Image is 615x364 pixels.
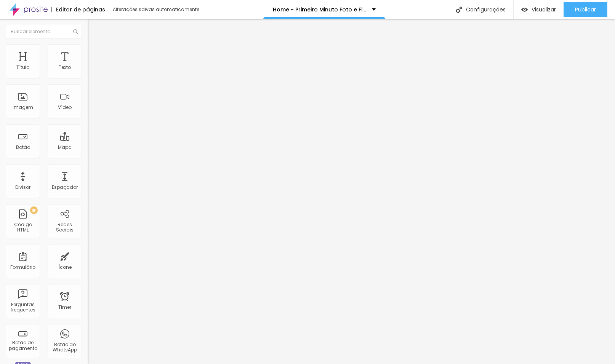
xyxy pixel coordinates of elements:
[532,6,556,13] span: Visualizar
[16,65,29,70] div: Título
[8,222,38,233] div: Código HTML
[6,25,82,38] input: Buscar elemento
[58,265,72,270] div: Ícone
[52,185,78,190] div: Espaçador
[50,342,80,353] div: Botão do WhatsApp
[564,2,607,17] button: Publicar
[58,105,72,110] div: Vídeo
[58,305,71,310] div: Timer
[88,19,615,364] iframe: Editor
[15,185,30,190] div: Divisor
[59,65,71,70] div: Texto
[16,145,30,150] div: Botão
[575,6,596,13] span: Publicar
[13,105,33,110] div: Imagem
[521,6,528,13] img: view-1.svg
[58,145,72,150] div: Mapa
[456,6,462,13] img: Icone
[273,7,366,12] p: Home - Primeiro Minuto Foto e Filme
[51,7,105,12] div: Editor de páginas
[113,7,200,12] div: Alterações salvas automaticamente
[8,340,38,351] div: Botão de pagamento
[514,2,564,17] button: Visualizar
[50,222,80,233] div: Redes Sociais
[10,265,35,270] div: Formulário
[73,29,78,34] img: Icone
[8,302,38,313] div: Perguntas frequentes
